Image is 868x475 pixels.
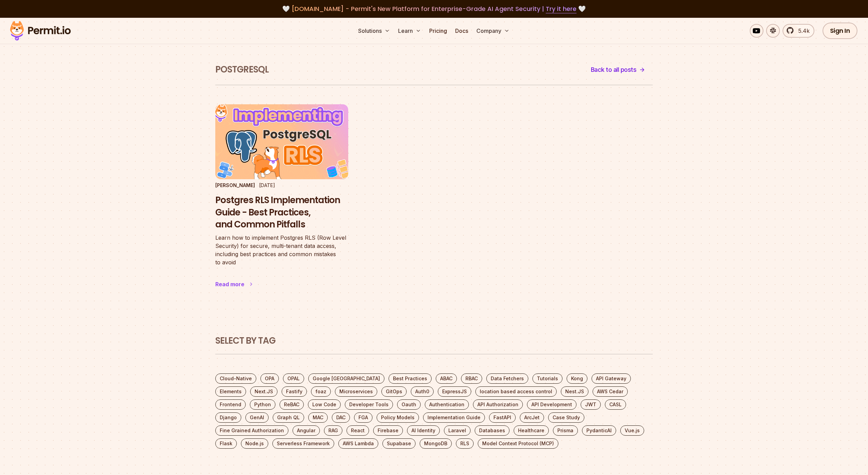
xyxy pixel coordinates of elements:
a: FastAPI [489,412,516,423]
a: Node.js [241,438,268,449]
a: AWS Cedar [593,386,628,397]
a: GitOps [381,386,407,397]
a: ReBAC [280,399,304,410]
p: [PERSON_NAME] [215,182,255,189]
a: Prisma [553,425,578,436]
a: Pricing [426,24,450,38]
a: CASL [605,399,626,410]
h1: PostgreSQL [215,64,269,76]
a: location based access control [475,386,557,397]
a: API Gateway [592,373,631,384]
a: Docs [452,24,471,38]
a: Postgres RLS Implementation Guide - Best Practices, and Common Pitfalls[PERSON_NAME][DATE]Postgre... [215,104,348,302]
a: Firebase [373,425,403,436]
p: Learn how to implement Postgres RLS (Row Level Security) for secure, multi-tenant data access, in... [215,234,348,266]
a: Authentication [425,399,469,410]
a: RLS [456,438,474,449]
a: React [347,425,369,436]
a: Auth0 [411,386,434,397]
a: Laravel [444,425,471,436]
a: Vue.js [620,425,644,436]
a: Google [GEOGRAPHIC_DATA] [308,373,384,384]
a: JWT [581,399,601,410]
a: AI Identity [407,425,440,436]
span: Back to all posts [591,65,637,75]
a: AWS Lambda [338,438,378,449]
a: Fastify [282,386,307,397]
a: MAC [308,412,328,423]
a: PydanticAI [582,425,616,436]
a: Supabase [382,438,416,449]
a: ABAC [436,373,457,384]
h2: Select by Tag [215,335,653,347]
a: RBAC [461,373,482,384]
a: Nest.JS [561,386,588,397]
a: Django [215,412,241,423]
a: Graph QL [273,412,304,423]
a: Sign In [823,23,858,39]
a: Best Practices [389,373,432,384]
a: Low Code [308,399,341,410]
a: Oauth [397,399,421,410]
a: Frontend [215,399,246,410]
a: Kong [567,373,587,384]
a: Flask [215,438,237,449]
button: Learn [395,24,424,38]
a: Serverless Framework [272,438,334,449]
div: 🤍 🤍 [16,4,852,14]
a: Elements [215,386,246,397]
a: Healthcare [514,425,549,436]
a: Implementation Guide [423,412,485,423]
a: Model Context Protocol (MCP) [478,438,558,449]
img: Postgres RLS Implementation Guide - Best Practices, and Common Pitfalls [209,101,355,183]
span: [DOMAIN_NAME] - Permit's New Platform for Enterprise-Grade AI Agent Security | [291,4,577,13]
a: Cloud-Native [215,373,256,384]
a: Try it here [546,4,577,13]
a: RAG [324,425,342,436]
a: MongoDB [420,438,452,449]
a: API Development [527,399,577,410]
h3: Postgres RLS Implementation Guide - Best Practices, and Common Pitfalls [215,194,348,231]
a: API Authorization [473,399,523,410]
a: GenAI [245,412,269,423]
div: Read more [215,280,244,288]
a: ExpressJS [438,386,471,397]
a: OPAL [283,373,304,384]
a: Data Fetchers [486,373,528,384]
a: Angular [293,425,320,436]
a: OPA [260,373,279,384]
a: Back to all posts [583,62,653,78]
img: Permit logo [7,19,74,42]
span: 5.4k [794,27,810,35]
a: Fine Grained Authorization [215,425,288,436]
a: Microservices [335,386,377,397]
a: DAC [332,412,350,423]
a: Databases [475,425,510,436]
button: Solutions [355,24,393,38]
a: Next.JS [250,386,277,397]
a: ArcJet [520,412,544,423]
a: 5.4k [783,24,814,38]
time: [DATE] [259,182,275,188]
a: Policy Models [377,412,419,423]
button: Company [474,24,512,38]
a: Python [250,399,275,410]
a: Tutorials [532,373,562,384]
a: Developer Tools [345,399,393,410]
a: foaz [311,386,331,397]
a: FGA [354,412,372,423]
a: Case Study [548,412,584,423]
